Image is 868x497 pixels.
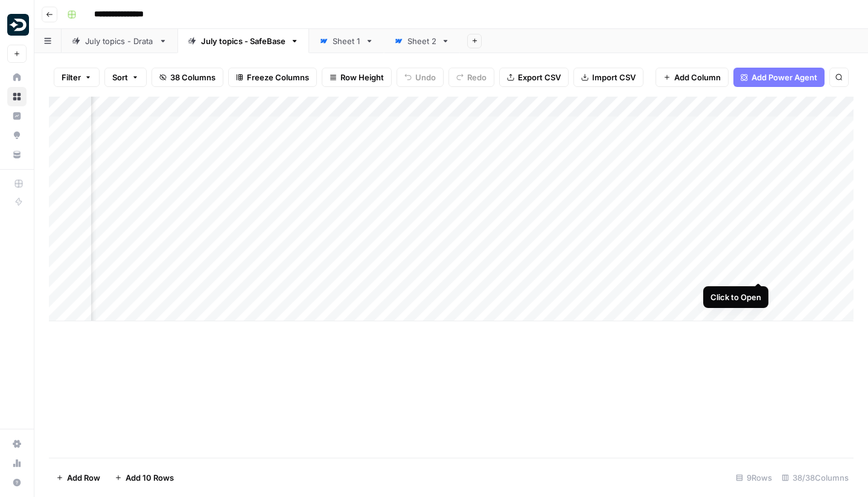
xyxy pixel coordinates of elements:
[777,468,854,487] div: 38/38 Columns
[573,68,643,87] button: Import CSV
[62,29,177,53] a: July topics - Drata
[7,87,27,106] a: Browse
[85,35,154,47] div: July topics - Drata
[49,468,107,487] button: Add Row
[7,14,29,36] img: Drata Logo
[7,68,27,87] a: Home
[674,71,721,83] span: Add Column
[107,468,181,487] button: Add 10 Rows
[499,68,569,87] button: Export CSV
[7,106,27,126] a: Insights
[448,68,494,87] button: Redo
[7,473,27,492] button: Help + Support
[67,472,100,484] span: Add Row
[7,10,27,40] button: Workspace: Drata
[407,35,436,47] div: Sheet 2
[201,35,286,47] div: July topics - SafeBase
[397,68,444,87] button: Undo
[731,468,777,487] div: 9 Rows
[340,71,384,83] span: Row Height
[518,71,561,83] span: Export CSV
[7,434,27,454] a: Settings
[415,71,436,83] span: Undo
[170,71,215,83] span: 38 Columns
[104,68,147,87] button: Sort
[247,71,309,83] span: Freeze Columns
[177,29,309,53] a: July topics - SafeBase
[7,126,27,145] a: Opportunities
[54,68,100,87] button: Filter
[733,68,825,87] button: Add Power Agent
[592,71,636,83] span: Import CSV
[7,454,27,473] a: Usage
[228,68,317,87] button: Freeze Columns
[7,145,27,164] a: Your Data
[112,71,128,83] span: Sort
[322,68,392,87] button: Row Height
[467,71,487,83] span: Redo
[62,71,81,83] span: Filter
[309,29,384,53] a: Sheet 1
[333,35,360,47] div: Sheet 1
[384,29,460,53] a: Sheet 2
[752,71,817,83] span: Add Power Agent
[152,68,223,87] button: 38 Columns
[710,291,761,303] div: Click to Open
[126,472,174,484] span: Add 10 Rows
[656,68,729,87] button: Add Column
